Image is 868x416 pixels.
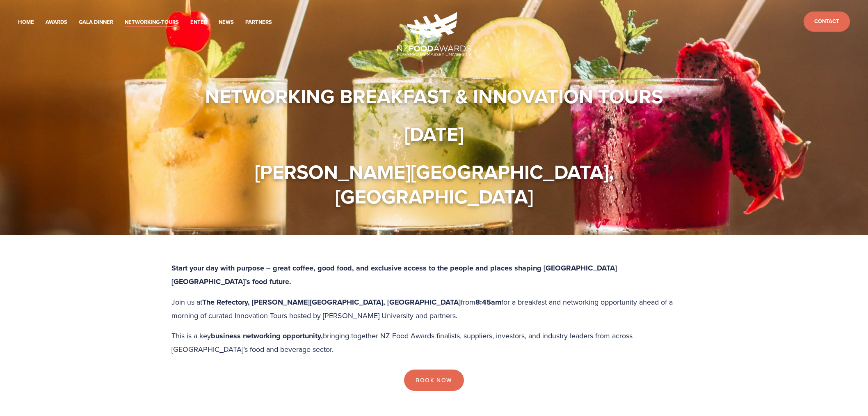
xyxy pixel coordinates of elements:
[205,82,663,111] strong: Networking Breakfast & Innovation Tours
[245,18,272,27] a: Partners
[18,18,34,27] a: Home
[171,263,619,287] strong: Start your day with purpose – great coffee, good food, and exclusive access to the people and pla...
[804,12,850,32] a: Contact
[171,329,697,356] p: This is a key bringing together NZ Food Awards finalists, suppliers, investors, and industry lead...
[211,330,323,341] strong: business networking opportunity,
[46,18,67,27] a: Awards
[404,370,464,391] a: Book Now
[171,296,697,322] p: Join us at from for a breakfast and networking opportunity ahead of a morning of curated Innovati...
[404,120,464,148] strong: [DATE]
[255,157,619,211] strong: [PERSON_NAME][GEOGRAPHIC_DATA], [GEOGRAPHIC_DATA]
[79,18,113,27] a: Gala Dinner
[190,18,207,27] a: Enter
[202,297,461,307] strong: The Refectory, [PERSON_NAME][GEOGRAPHIC_DATA], [GEOGRAPHIC_DATA]
[475,297,501,307] strong: 8:45am
[125,18,179,27] a: Networking-Tours
[219,18,234,27] a: News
